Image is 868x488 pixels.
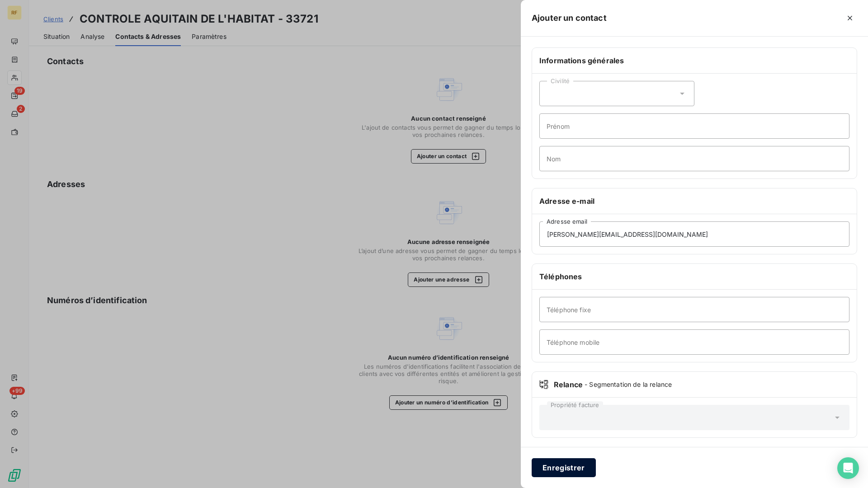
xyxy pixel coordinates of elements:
[532,458,596,477] button: Enregistrer
[539,113,849,139] input: placeholder
[539,329,849,355] input: placeholder
[539,221,849,247] input: placeholder
[539,271,849,282] h6: Téléphones
[585,380,672,389] span: - Segmentation de la relance
[532,12,607,24] h5: Ajouter un contact
[539,146,849,171] input: placeholder
[539,379,849,390] div: Relance
[837,457,859,479] div: Open Intercom Messenger
[539,55,849,66] h6: Informations générales
[539,297,849,322] input: placeholder
[539,196,849,206] h6: Adresse e-mail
